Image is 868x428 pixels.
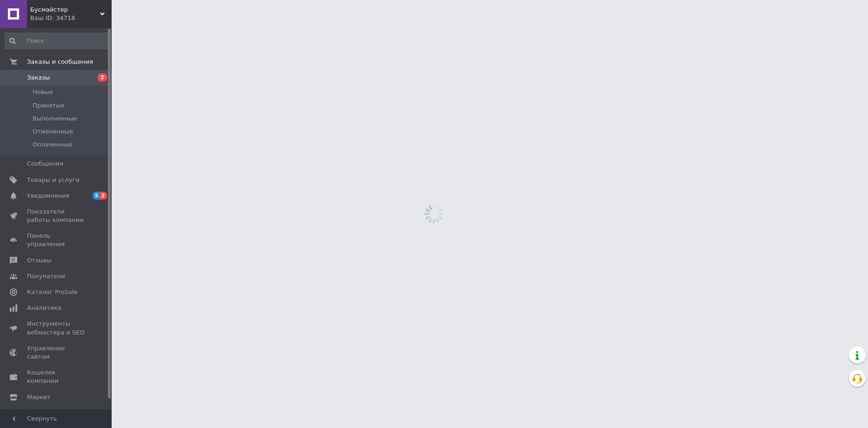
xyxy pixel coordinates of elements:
[33,114,77,123] span: Выполненные
[27,256,52,265] span: Отзывы
[27,393,51,401] span: Маркет
[27,409,61,417] span: Настройки
[27,304,61,312] span: Аналитика
[33,101,65,110] span: Принятые
[27,344,86,361] span: Управление сайтом
[93,192,100,200] span: 5
[98,74,107,81] span: 2
[27,74,50,82] span: Заказы
[27,368,86,385] span: Кошелек компании
[27,232,86,248] span: Панель управления
[27,288,77,296] span: Каталог ProSale
[30,6,100,14] span: Бусмайстер
[27,58,93,66] span: Заказы и сообщения
[33,127,73,136] span: Отмененные
[33,88,53,96] span: Новые
[33,140,73,149] span: Оплаченные
[27,207,86,224] span: Показатели работы компании
[27,160,63,168] span: Сообщения
[100,192,107,200] span: 3
[27,176,80,184] span: Товары и услуги
[30,14,112,22] div: Ваш ID: 34718
[27,272,65,281] span: Покупатели
[27,192,69,200] span: Уведомления
[27,320,86,336] span: Инструменты вебмастера и SEO
[5,33,110,49] input: Поиск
